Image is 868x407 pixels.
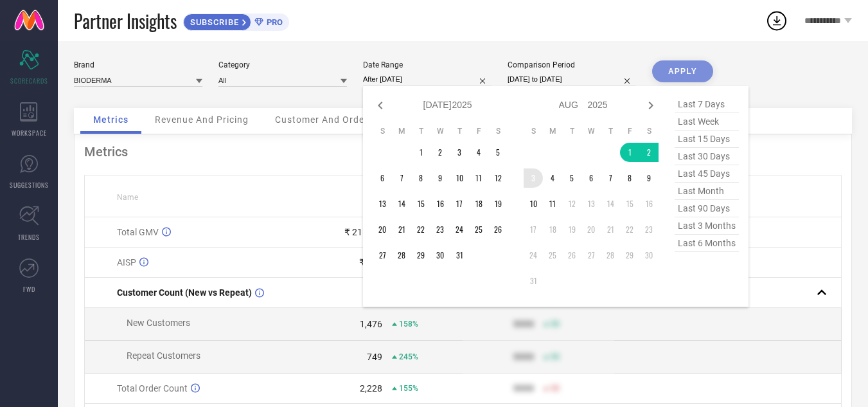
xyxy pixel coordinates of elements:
[620,143,639,162] td: Fri Aug 01 2025
[639,220,659,239] td: Sat Aug 23 2025
[765,9,788,32] div: Open download list
[363,60,492,69] div: Date Range
[675,113,739,131] span: last week
[620,194,639,213] td: Fri Aug 15 2025
[675,217,739,235] span: last 3 months
[10,180,49,190] span: SUGGESTIONS
[23,284,35,294] span: FWD
[543,126,562,136] th: Monday
[218,60,347,69] div: Category
[373,194,392,213] td: Sun Jul 13 2025
[543,246,562,265] td: Mon Aug 25 2025
[513,352,534,362] div: 9999
[562,194,581,213] td: Tue Aug 12 2025
[360,383,382,393] div: 2,228
[450,220,469,239] td: Thu Jul 24 2025
[601,126,620,136] th: Thursday
[275,114,373,125] span: Customer And Orders
[117,193,138,202] span: Name
[581,246,601,265] td: Wed Aug 27 2025
[488,143,508,162] td: Sat Jul 05 2025
[620,220,639,239] td: Fri Aug 22 2025
[543,194,562,213] td: Mon Aug 11 2025
[508,60,636,69] div: Comparison Period
[10,76,48,86] span: SCORECARDS
[639,126,659,136] th: Saturday
[117,257,136,267] span: AISP
[620,126,639,136] th: Friday
[450,246,469,265] td: Thu Jul 31 2025
[373,246,392,265] td: Sun Jul 27 2025
[430,126,450,136] th: Wednesday
[373,220,392,239] td: Sun Jul 20 2025
[373,126,392,136] th: Sunday
[450,194,469,213] td: Thu Jul 17 2025
[155,114,249,125] span: Revenue And Pricing
[411,168,430,188] td: Tue Jul 08 2025
[450,143,469,162] td: Thu Jul 03 2025
[524,194,543,213] td: Sun Aug 10 2025
[127,318,190,328] span: New Customers
[488,126,508,136] th: Saturday
[639,168,659,188] td: Sat Aug 09 2025
[562,246,581,265] td: Tue Aug 26 2025
[392,194,411,213] td: Mon Jul 14 2025
[430,194,450,213] td: Wed Jul 16 2025
[562,126,581,136] th: Tuesday
[344,227,382,237] div: ₹ 21.67 L
[524,246,543,265] td: Sun Aug 24 2025
[581,220,601,239] td: Wed Aug 20 2025
[12,128,47,138] span: WORKSPACE
[675,131,739,148] span: last 15 days
[399,384,418,393] span: 155%
[373,168,392,188] td: Sun Jul 06 2025
[639,194,659,213] td: Sat Aug 16 2025
[411,126,430,136] th: Tuesday
[392,126,411,136] th: Monday
[469,194,488,213] td: Fri Jul 18 2025
[117,383,188,393] span: Total Order Count
[367,352,382,362] div: 749
[84,144,842,159] div: Metrics
[551,352,560,361] span: 50
[675,148,739,165] span: last 30 days
[513,319,534,329] div: 9999
[488,194,508,213] td: Sat Jul 19 2025
[601,246,620,265] td: Thu Aug 28 2025
[675,165,739,183] span: last 45 days
[392,220,411,239] td: Mon Jul 21 2025
[430,143,450,162] td: Wed Jul 02 2025
[581,126,601,136] th: Wednesday
[543,220,562,239] td: Mon Aug 18 2025
[488,168,508,188] td: Sat Jul 12 2025
[524,168,543,188] td: Sun Aug 03 2025
[18,232,40,242] span: TRENDS
[183,10,289,31] a: SUBSCRIBEPRO
[363,73,492,86] input: Select date range
[399,320,418,329] span: 158%
[127,350,200,361] span: Repeat Customers
[399,352,418,361] span: 245%
[639,246,659,265] td: Sat Aug 30 2025
[430,220,450,239] td: Wed Jul 23 2025
[469,168,488,188] td: Fri Jul 11 2025
[620,168,639,188] td: Fri Aug 08 2025
[392,168,411,188] td: Mon Jul 07 2025
[488,220,508,239] td: Sat Jul 26 2025
[601,168,620,188] td: Thu Aug 07 2025
[469,220,488,239] td: Fri Jul 25 2025
[359,257,382,267] div: ₹ 631
[620,246,639,265] td: Fri Aug 29 2025
[450,126,469,136] th: Thursday
[601,220,620,239] td: Thu Aug 21 2025
[524,271,543,291] td: Sun Aug 31 2025
[430,246,450,265] td: Wed Jul 30 2025
[411,220,430,239] td: Tue Jul 22 2025
[639,143,659,162] td: Sat Aug 02 2025
[450,168,469,188] td: Thu Jul 10 2025
[562,220,581,239] td: Tue Aug 19 2025
[430,168,450,188] td: Wed Jul 09 2025
[562,168,581,188] td: Tue Aug 05 2025
[581,168,601,188] td: Wed Aug 06 2025
[524,126,543,136] th: Sunday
